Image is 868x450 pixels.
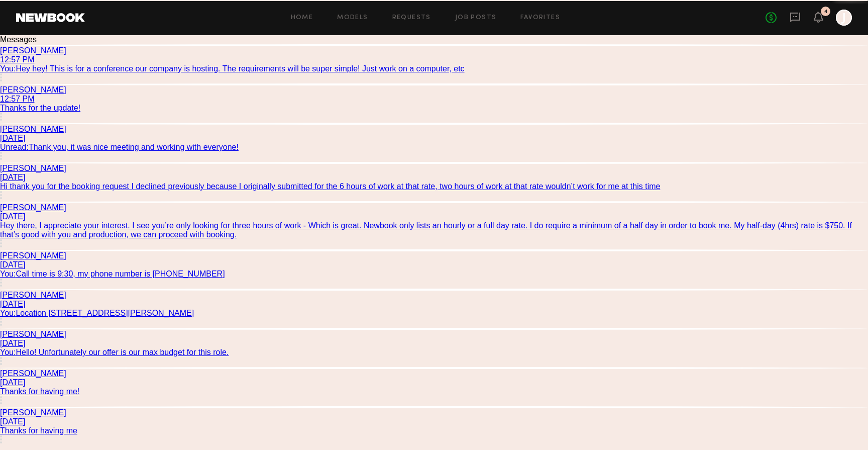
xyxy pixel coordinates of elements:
a: Models [337,15,368,21]
a: Requests [392,15,431,21]
a: J [836,10,852,26]
div: 4 [824,9,828,15]
a: Home [291,15,313,21]
a: Job Posts [455,15,497,21]
a: Favorites [520,15,560,21]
